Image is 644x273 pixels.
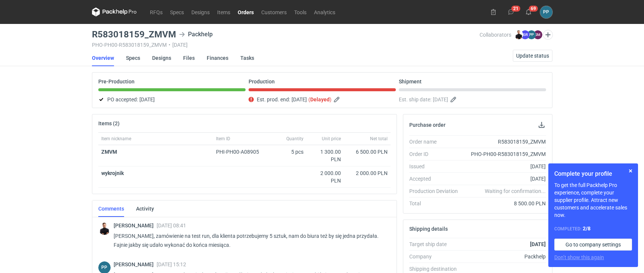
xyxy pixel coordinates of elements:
[258,7,290,16] a: Customers
[188,7,213,16] a: Designs
[409,200,464,207] div: Total
[216,136,230,142] span: Item ID
[240,50,254,66] a: Tasks
[308,96,310,102] em: (
[114,261,157,267] span: [PERSON_NAME]
[292,95,307,104] span: [DATE]
[216,148,266,156] div: PHI-PH00-A08905
[286,136,303,142] span: Quantity
[554,225,632,233] div: Completed:
[554,239,632,251] a: Go to company settings
[514,30,523,39] img: Tomasz Kubiak
[98,223,111,235] img: Tomasz Kubiak
[98,95,246,104] div: PO accepted:
[516,53,549,58] span: Update status
[309,169,341,184] div: 2 000.00 PLN
[409,175,464,182] div: Accepted
[433,95,448,104] span: [DATE]
[543,30,552,40] button: Edit collaborators
[234,7,258,16] a: Orders
[409,253,464,260] div: Company
[310,96,330,102] strong: Delayed
[333,95,342,104] button: Edit estimated production end date
[179,30,213,39] div: Packhelp
[114,223,157,228] span: [PERSON_NAME]
[399,95,546,104] div: Est. ship date:
[269,145,306,166] div: 5 pcs
[485,187,546,195] em: Waiting for confirmation...
[409,240,464,248] div: Target ship date
[98,79,135,85] p: Pre-Production
[347,169,388,177] div: 2 000.00 PLN
[533,30,542,39] figcaption: SM
[527,30,536,39] figcaption: PP
[505,6,517,18] button: 21
[139,95,155,104] span: [DATE]
[409,187,464,195] div: Production Deviation
[464,150,546,158] div: PHO-PH00-R583018159_ZMVM
[464,253,546,260] div: Packhelp
[92,42,480,48] div: PHO-PH00-R583018159_ZMVM [DATE]
[101,149,117,155] a: ZMVM
[409,163,464,170] div: Issued
[409,226,448,232] h2: Shipping details
[166,7,188,16] a: Specs
[92,50,114,66] a: Overview
[169,42,170,48] span: •
[136,200,154,217] a: Activity
[370,136,388,142] span: Net total
[146,7,166,16] a: RFQs
[126,50,140,66] a: Specs
[450,95,459,104] button: Edit estimated shipping date
[98,200,124,217] a: Comments
[554,254,604,261] button: Don’t show this again
[183,50,195,66] a: Files
[523,6,534,18] button: 69
[101,136,131,142] span: Item nickname
[152,50,171,66] a: Designs
[626,166,635,175] button: Skip for now
[249,79,275,85] p: Production
[309,148,341,163] div: 1 300.00 PLN
[409,138,464,145] div: Order name
[157,223,186,228] span: [DATE] 08:41
[521,30,530,39] figcaption: GR
[114,231,385,249] p: [PERSON_NAME], zamówienie na test run, dla klienta potrzebujemy 5 sztuk, nam do biura też by się ...
[101,170,124,176] strong: wykrojnik
[399,79,422,85] p: Shipment
[464,200,546,207] div: 8 500.00 PLN
[249,95,396,104] div: Est. prod. end:
[290,7,310,16] a: Tools
[310,7,339,16] a: Analytics
[530,241,546,247] strong: [DATE]
[583,226,591,231] strong: 2 / 8
[409,150,464,158] div: Order ID
[213,7,234,16] a: Items
[330,96,332,102] em: )
[540,6,552,18] div: Paweł Puch
[513,50,552,62] button: Update status
[540,6,552,18] button: PP
[92,7,137,16] svg: Packhelp Pro
[92,30,176,39] h3: R583018159_ZMVM
[464,138,546,145] div: R583018159_ZMVM
[537,120,546,129] button: Download PO
[554,169,632,178] h1: Complete your profile
[322,136,341,142] span: Unit price
[98,120,120,126] h2: Items (2)
[347,148,388,156] div: 6 500.00 PLN
[554,181,632,219] p: To get the full Packhelp Pro experience, complete your supplier profile. Attract new customers an...
[480,32,511,38] span: Collaborators
[409,122,446,128] h2: Purchase order
[464,175,546,182] div: [DATE]
[157,261,186,267] span: [DATE] 15:12
[464,163,546,170] div: [DATE]
[409,265,464,273] div: Shipping destination
[207,50,228,66] a: Finances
